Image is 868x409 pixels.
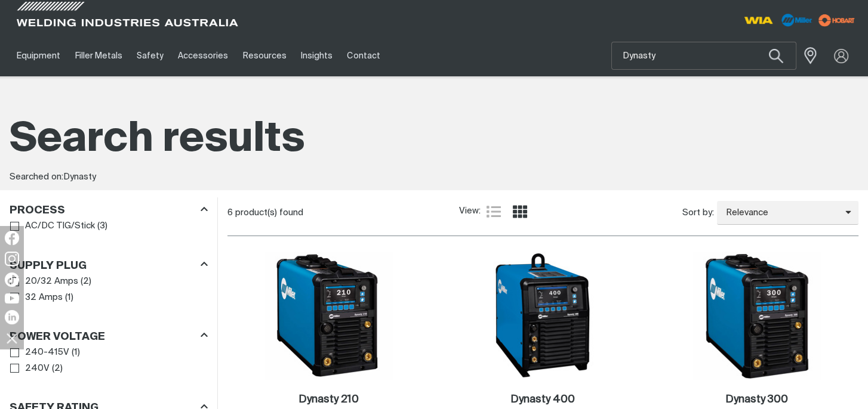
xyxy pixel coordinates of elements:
div: Power Voltage [10,329,208,345]
a: 240-415V [10,345,69,361]
h3: Supply Plug [10,259,87,273]
a: Dynasty 300 [725,393,788,407]
img: YouTube [5,293,19,303]
a: Dynasty 400 [510,393,575,407]
a: Filler Metals [67,35,129,76]
span: ( 3 ) [97,219,107,233]
span: View: [459,204,481,218]
span: 32 Amps [25,291,63,305]
div: Supply Plug [10,257,208,273]
div: 6 [227,207,459,219]
nav: Main [10,35,647,76]
span: AC/DC TIG/Stick [25,219,95,233]
img: hide socials [2,328,22,348]
a: Dynasty 210 [298,393,359,407]
a: Contact [340,35,387,76]
input: Product name or item number... [612,42,796,69]
span: product(s) found [235,208,303,217]
a: Accessories [171,35,235,76]
span: 240V [25,362,50,376]
ul: Power Voltage [10,345,207,376]
a: 240V [10,361,50,377]
ul: Process [10,218,207,234]
h1: Search results [10,113,858,166]
span: ( 1 ) [65,291,73,305]
img: TikTok [5,272,19,287]
span: ( 2 ) [52,362,63,376]
h3: Power Voltage [10,330,105,344]
img: miller [815,11,858,29]
span: 240-415V [25,346,69,360]
span: Dynasty [63,172,96,181]
img: Dynasty 300 [693,252,821,379]
span: 20/32 Amps [25,275,78,289]
span: Relevance [717,206,845,220]
img: Dynasty 210 [265,252,393,379]
a: Insights [294,35,340,76]
a: 20/32 Amps [10,274,78,290]
h2: Dynasty 210 [298,394,359,405]
span: Sort by: [682,206,714,220]
span: ( 1 ) [72,346,80,360]
section: Product list controls [227,197,859,228]
a: List view [487,204,501,219]
a: Resources [236,35,294,76]
a: 32 Amps [10,290,63,306]
div: Searched on: [10,171,858,184]
a: AC/DC TIG/Stick [10,218,95,234]
h2: Dynasty 300 [725,394,788,405]
ul: Supply Plug [10,274,207,305]
button: Search products [756,42,796,70]
a: Equipment [10,35,67,76]
img: LinkedIn [5,310,19,324]
h3: Process [10,204,65,218]
h2: Dynasty 400 [510,394,575,405]
a: Safety [130,35,171,76]
span: ( 2 ) [81,275,91,289]
img: Instagram [5,252,19,266]
img: Facebook [5,231,19,245]
div: Process [10,202,208,218]
img: Dynasty 400 [479,252,607,379]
